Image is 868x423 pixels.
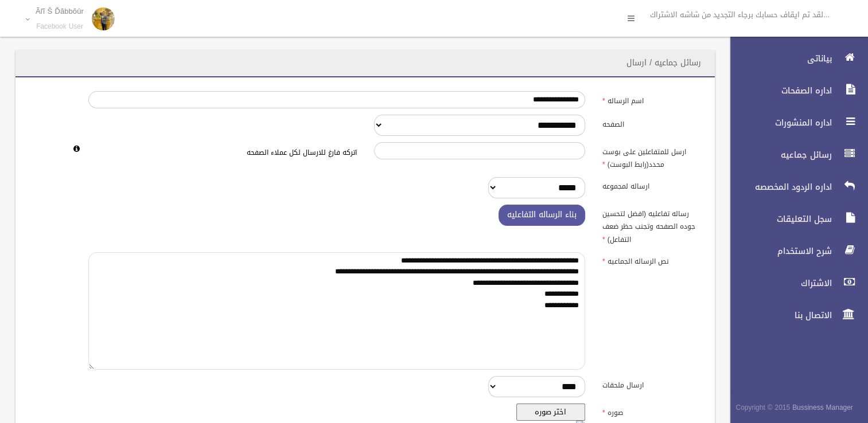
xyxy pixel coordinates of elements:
p: Ãľĩ Š Ďãbbŏûr [36,7,84,15]
label: اسم الرساله [594,91,708,107]
span: الاتصال بنا [721,310,835,321]
a: الاتصال بنا [721,303,868,328]
span: رسائل جماعيه [721,149,835,160]
span: اداره الردود المخصصه [721,181,835,193]
a: الاشتراك [721,271,868,296]
label: ارسال ملحقات [594,376,708,392]
span: بياناتى [721,53,835,64]
h6: اتركه فارغ للارسال لكل عملاء الصفحه [88,149,357,156]
small: Facebook User [36,22,84,31]
span: Copyright © 2015 [735,401,790,414]
strong: Bussiness Manager [792,401,853,414]
span: الاشتراك [721,277,835,289]
header: رسائل جماعيه / ارسال [613,52,715,74]
label: الصفحه [594,115,708,131]
span: سجل التعليقات [721,213,835,225]
label: صوره [594,404,708,420]
a: اداره الصفحات [721,78,868,103]
a: اداره الردود المخصصه [721,174,868,199]
span: شرح الاستخدام [721,245,835,257]
a: بياناتى [721,46,868,71]
label: نص الرساله الجماعيه [594,252,708,268]
label: رساله تفاعليه (افضل لتحسين جوده الصفحه وتجنب حظر ضعف التفاعل) [594,205,708,246]
label: ارسل للمتفاعلين على بوست محدد(رابط البوست) [594,142,708,171]
a: سجل التعليقات [721,206,868,232]
button: بناء الرساله التفاعليه [499,205,585,226]
label: ارساله لمجموعه [594,177,708,193]
a: اداره المنشورات [721,110,868,135]
button: اختر صوره [516,404,585,421]
span: اداره المنشورات [721,117,835,128]
a: شرح الاستخدام [721,238,868,264]
a: رسائل جماعيه [721,142,868,167]
span: اداره الصفحات [721,85,835,96]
